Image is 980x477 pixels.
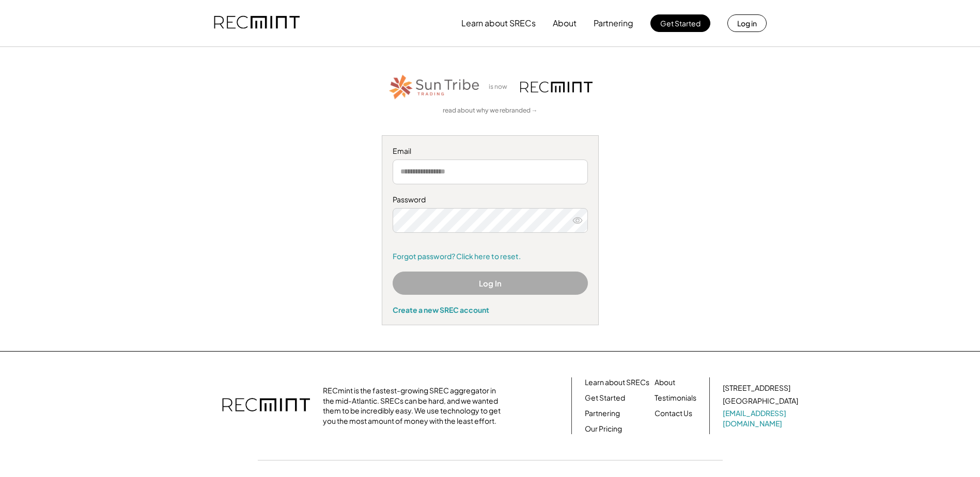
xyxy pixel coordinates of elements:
[723,383,790,393] div: [STREET_ADDRESS]
[323,386,506,426] div: RECmint is the fastest-growing SREC aggregator in the mid-Atlantic. SRECs can be hard, and we wan...
[655,408,692,419] a: Contact Us
[486,83,515,91] div: is now
[655,377,675,388] a: About
[393,272,588,295] button: Log In
[393,195,588,205] div: Password
[443,106,538,115] a: read about why we rebranded →
[393,251,588,262] a: Forgot password? Click here to reset.
[520,82,593,92] img: recmint-logotype%403x.png
[727,14,767,32] button: Log in
[723,396,798,406] div: [GEOGRAPHIC_DATA]
[594,13,633,34] button: Partnering
[585,408,620,419] a: Partnering
[723,408,800,428] a: [EMAIL_ADDRESS][DOMAIN_NAME]
[222,388,310,424] img: recmint-logotype%403x.png
[461,13,536,34] button: Learn about SRECs
[214,6,300,41] img: recmint-logotype%403x.png
[585,424,622,434] a: Our Pricing
[553,13,577,34] button: About
[585,377,649,388] a: Learn about SRECs
[585,393,625,403] a: Get Started
[655,393,696,403] a: Testimonials
[393,146,588,156] div: Email
[388,73,481,101] img: STT_Horizontal_Logo%2B-%2BColor.png
[393,305,588,314] div: Create a new SREC account
[650,14,710,32] button: Get Started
